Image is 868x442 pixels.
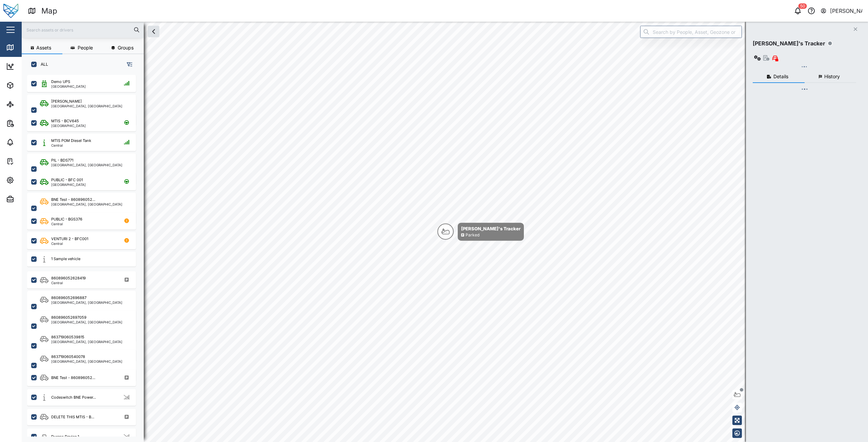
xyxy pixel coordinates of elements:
[51,236,88,242] div: VENTURI 2 - BFC001
[51,354,85,360] div: 863719060540078
[51,281,86,285] div: Central
[51,395,96,400] div: Codeswitch BNE Power...
[51,163,122,167] div: [GEOGRAPHIC_DATA], [GEOGRAPHIC_DATA]
[51,222,82,226] div: Central
[51,79,70,85] div: Demo UPS
[18,176,42,184] div: Settings
[51,275,86,281] div: 860896052628419
[27,72,143,437] div: grid
[753,39,825,48] div: [PERSON_NAME]'s Tracker
[830,7,863,15] div: [PERSON_NAME]
[798,3,807,9] div: 50
[51,197,95,203] div: BNE Test - 860896052...
[51,301,122,304] div: [GEOGRAPHIC_DATA], [GEOGRAPHIC_DATA]
[51,414,94,420] div: DELETE THIS MTIS - B...
[51,340,122,343] div: [GEOGRAPHIC_DATA], [GEOGRAPHIC_DATA]
[51,104,122,108] div: [GEOGRAPHIC_DATA], [GEOGRAPHIC_DATA]
[51,295,86,301] div: 860896052696887
[18,101,34,108] div: Sites
[18,120,41,127] div: Reports
[51,375,95,381] div: BNE Test - 860896052...
[51,183,86,186] div: [GEOGRAPHIC_DATA]
[18,44,33,51] div: Map
[51,334,84,340] div: 863719060539815
[51,157,73,163] div: PIL - BDS771
[51,203,122,206] div: [GEOGRAPHIC_DATA], [GEOGRAPHIC_DATA]
[78,45,93,50] span: People
[773,74,788,79] span: Details
[51,124,86,127] div: [GEOGRAPHIC_DATA]
[51,85,86,88] div: [GEOGRAPHIC_DATA]
[41,5,57,17] div: Map
[640,26,742,38] input: Search by People, Asset, Geozone or Place
[51,118,79,124] div: MTIS - BCV645
[51,216,82,222] div: PUBLIC - BGS376
[36,45,51,50] span: Assets
[461,225,520,232] div: [PERSON_NAME]'s Tracker
[820,6,863,16] button: [PERSON_NAME]
[18,63,48,70] div: Dashboard
[18,195,38,203] div: Admin
[37,62,48,67] label: ALL
[26,25,140,35] input: Search assets or drivers
[51,144,91,147] div: Central
[51,99,82,104] div: [PERSON_NAME]
[22,22,868,442] canvas: Map
[51,138,91,144] div: MTIS POM Diesel Tank
[3,3,18,18] img: Main Logo
[51,320,122,324] div: [GEOGRAPHIC_DATA], [GEOGRAPHIC_DATA]
[18,82,39,89] div: Assets
[18,139,39,146] div: Alarms
[118,45,134,50] span: Groups
[437,223,524,241] div: Map marker
[51,177,83,183] div: PUBLIC - BFC 001
[51,434,79,440] div: Duress Device 1
[51,256,80,262] div: 1 Sample vehicle
[18,157,36,165] div: Tasks
[51,315,86,320] div: 860896052697059
[466,232,479,238] div: Parked
[51,360,122,363] div: [GEOGRAPHIC_DATA], [GEOGRAPHIC_DATA]
[824,74,840,79] span: History
[51,242,88,245] div: Central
